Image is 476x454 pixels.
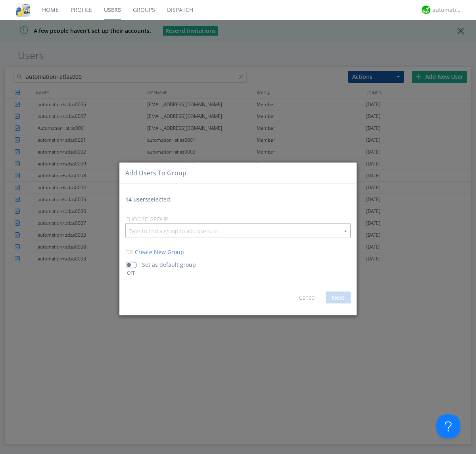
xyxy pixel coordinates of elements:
[125,196,148,203] span: 14 users
[126,224,350,238] input: Type to find a group to add users to
[125,196,172,203] span: selected:
[16,3,30,17] img: cddb5a64eb264b2086981ab96f4c1ba7
[422,6,430,14] img: d2d01cd9b4174d08988066c6d424eccd
[299,294,316,301] a: Cancel
[432,6,462,14] div: automation+atlas
[122,270,140,276] div: OFF
[125,168,186,177] div: Add users to group
[125,248,133,256] span: or
[135,248,184,256] span: Create New Group
[125,215,351,223] div: Choose Group
[326,292,351,304] button: Next
[142,260,196,269] p: Set as default group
